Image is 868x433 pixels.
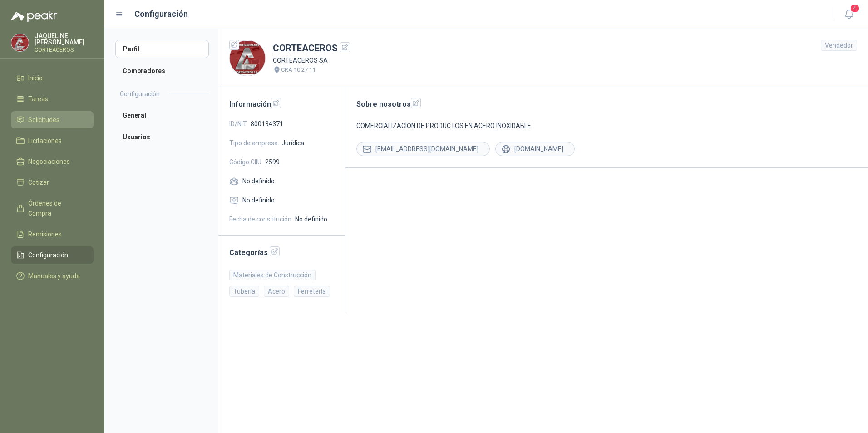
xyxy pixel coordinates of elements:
img: Logo peakr [11,11,57,22]
span: Solicitudes [28,115,59,125]
span: Manuales y ayuda [28,271,80,281]
h2: Categorías [229,246,334,258]
div: [DOMAIN_NAME] [495,142,575,156]
h1: Configuración [134,8,188,20]
div: Tubería [229,286,259,297]
span: No definido [242,176,275,186]
div: Acero [264,286,289,297]
h2: Sobre nosotros [356,98,857,110]
a: Solicitudes [11,111,94,128]
span: Código CIIU [229,157,261,167]
a: Órdenes de Compra [11,195,94,222]
button: 4 [841,6,857,23]
span: 800134371 [251,119,283,129]
span: No definido [295,214,327,224]
span: Tareas [28,94,48,104]
span: Cotizar [28,177,49,187]
span: 4 [850,4,860,13]
h2: Información [229,98,334,110]
span: No definido [242,195,275,205]
a: Compradores [115,62,209,80]
h2: Configuración [120,89,160,99]
p: COMERCIALIZACION DE PRODUCTOS EN ACERO INOXIDABLE [356,121,857,131]
span: Configuración [28,250,68,260]
p: JAQUELINE [PERSON_NAME] [35,33,94,45]
p: CORTEACEROS [35,47,94,53]
span: ID/NIT [229,119,247,129]
a: Remisiones [11,226,94,243]
a: Usuarios [115,128,209,146]
a: Licitaciones [11,132,94,149]
span: Tipo de empresa [229,138,278,148]
a: Cotizar [11,174,94,191]
a: General [115,106,209,124]
h1: CORTEACEROS [273,41,350,55]
div: Vendedor [821,40,857,51]
img: Company Logo [230,40,265,76]
span: Inicio [28,73,43,83]
div: [EMAIL_ADDRESS][DOMAIN_NAME] [356,142,490,156]
a: Manuales y ayuda [11,267,94,285]
span: Negociaciones [28,157,70,167]
div: Ferretería [294,286,330,297]
span: Jurídica [281,138,304,148]
a: Negociaciones [11,153,94,170]
span: 2599 [265,157,280,167]
a: Configuración [11,246,94,264]
a: Perfil [115,40,209,58]
a: Inicio [11,69,94,87]
span: Licitaciones [28,136,62,146]
p: CORTEACEROS SA [273,55,350,65]
img: Company Logo [11,34,29,51]
p: CRA 10 27 11 [281,65,316,74]
div: Materiales de Construcción [229,270,316,280]
span: Remisiones [28,229,62,239]
a: Tareas [11,90,94,108]
span: Órdenes de Compra [28,198,85,218]
span: Fecha de constitución [229,214,291,224]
